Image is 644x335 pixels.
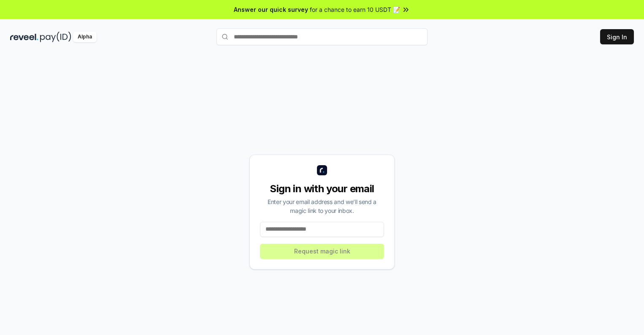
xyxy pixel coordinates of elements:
[317,165,327,175] img: logo_small
[260,197,384,215] div: Enter your email address and we’ll send a magic link to your inbox.
[40,32,71,42] img: pay_id
[10,32,38,42] img: reveel_dark
[310,5,400,14] span: for a chance to earn 10 USDT 📝
[234,5,308,14] span: Answer our quick survey
[73,32,97,42] div: Alpha
[260,182,384,196] div: Sign in with your email
[600,29,634,44] button: Sign In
